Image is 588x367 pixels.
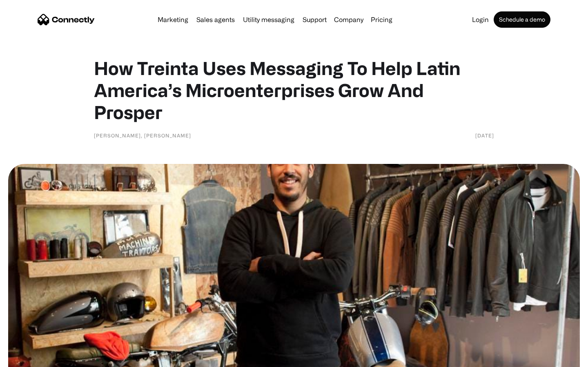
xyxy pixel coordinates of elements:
div: [DATE] [475,131,494,139]
a: Pricing [367,16,396,23]
div: [PERSON_NAME], [PERSON_NAME] [94,131,191,139]
h1: How Treinta Uses Messaging To Help Latin America’s Microenterprises Grow And Prosper [94,57,494,123]
a: Schedule a demo [494,11,550,28]
a: Login [469,16,492,23]
a: Support [299,16,330,23]
div: Company [334,14,363,25]
a: Sales agents [193,16,238,23]
a: Utility messaging [240,16,298,23]
ul: Language list [16,353,49,364]
a: Marketing [154,16,192,23]
aside: Language selected: English [8,353,49,364]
